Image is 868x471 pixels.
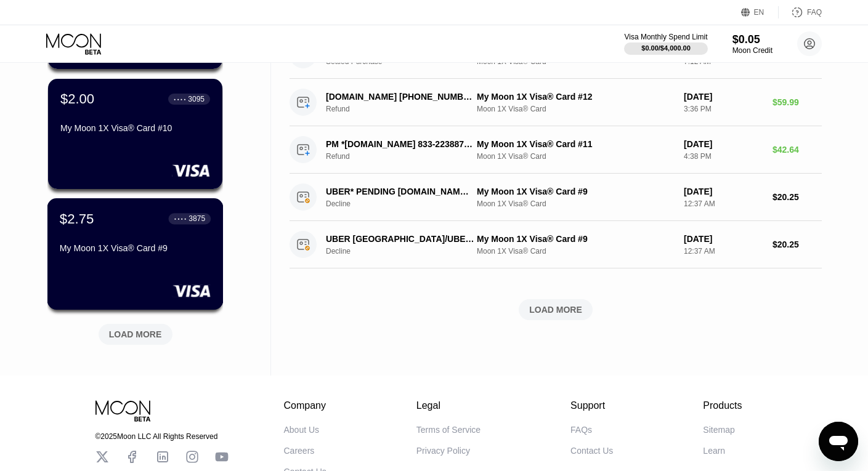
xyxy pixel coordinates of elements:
div: Moon 1X Visa® Card [477,247,674,256]
div: Moon Credit [732,46,773,55]
div: PM *[DOMAIN_NAME] 833-2238874 USRefundMy Moon 1X Visa® Card #11Moon 1X Visa® Card[DATE]4:38 PM$42.64 [290,126,822,174]
div: $59.99 [773,97,822,107]
div: Visa Monthly Spend Limit$0.00/$4,000.00 [624,33,707,55]
div: UBER* PENDING [DOMAIN_NAME][URL] [326,187,474,196]
div: $20.25 [773,192,822,202]
div: Privacy Policy [416,446,470,456]
div: My Moon 1X Visa® Card #11 [477,139,674,149]
div: Careers [284,446,315,456]
div: $2.75 [60,211,94,227]
div: PM *[DOMAIN_NAME] 833-2238874 US [326,139,474,149]
div: [DATE] [684,187,763,196]
div: Legal [416,400,481,411]
div: Refund [326,105,485,113]
div: My Moon 1X Visa® Card #12 [477,92,674,102]
div: $0.05Moon Credit [732,33,773,55]
div: Learn [703,446,725,456]
div: [DATE] [684,234,763,244]
div: Refund [326,152,485,161]
div: $20.25 [773,240,822,249]
div: FAQs [570,425,592,435]
div: LOAD MORE [109,329,162,340]
div: LOAD MORE [290,299,822,320]
div: FAQ [807,8,822,17]
div: 3095 [188,95,205,103]
div: ● ● ● ● [174,97,186,101]
div: $42.64 [773,145,822,155]
div: © 2025 Moon LLC All Rights Reserved [95,432,229,441]
div: [DATE] [684,139,763,149]
div: Products [703,400,742,411]
div: About Us [284,425,320,435]
div: EN [741,6,779,18]
div: $0.05 [732,33,773,46]
div: 3875 [189,214,205,223]
div: [DOMAIN_NAME] [PHONE_NUMBER] USRefundMy Moon 1X Visa® Card #12Moon 1X Visa® Card[DATE]3:36 PM$59.99 [290,79,822,126]
div: Support [570,400,613,411]
div: My Moon 1X Visa® Card #10 [60,123,210,133]
div: [DATE] [684,92,763,102]
div: LOAD MORE [89,319,182,345]
div: Sitemap [703,425,734,435]
div: Terms of Service [416,425,481,435]
div: $2.00 [60,91,94,107]
div: 4:38 PM [684,152,763,161]
div: FAQ [779,6,822,18]
div: Visa Monthly Spend Limit [624,33,707,41]
div: 3:36 PM [684,105,763,113]
div: [DOMAIN_NAME] [PHONE_NUMBER] US [326,92,474,102]
div: Contact Us [570,446,613,456]
div: My Moon 1X Visa® Card #9 [477,187,674,196]
div: ● ● ● ● [174,217,187,220]
iframe: Button to launch messaging window [819,422,858,461]
div: UBER [GEOGRAPHIC_DATA]/UBERTRIP [GEOGRAPHIC_DATA] [GEOGRAPHIC_DATA]DeclineMy Moon 1X Visa® Card #... [290,221,822,268]
div: $0.00 / $4,000.00 [641,44,691,52]
div: Moon 1X Visa® Card [477,199,674,208]
div: 12:37 AM [684,199,763,208]
div: Decline [326,247,485,256]
div: Moon 1X Visa® Card [477,152,674,161]
div: Company [284,400,327,411]
div: Decline [326,199,485,208]
div: UBER [GEOGRAPHIC_DATA]/UBERTRIP [GEOGRAPHIC_DATA] [GEOGRAPHIC_DATA] [326,234,474,244]
div: LOAD MORE [529,304,582,315]
div: UBER* PENDING [DOMAIN_NAME][URL]DeclineMy Moon 1X Visa® Card #9Moon 1X Visa® Card[DATE]12:37 AM$2... [290,174,822,221]
div: Moon 1X Visa® Card [477,105,674,113]
div: My Moon 1X Visa® Card #9 [60,243,211,253]
div: $2.00● ● ● ●3095My Moon 1X Visa® Card #10 [48,79,222,189]
div: $2.75● ● ● ●3875My Moon 1X Visa® Card #9 [48,199,222,309]
div: 12:37 AM [684,247,763,256]
div: My Moon 1X Visa® Card #9 [477,234,674,244]
div: EN [754,8,765,17]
